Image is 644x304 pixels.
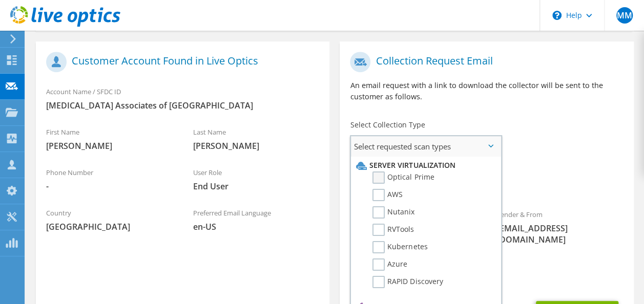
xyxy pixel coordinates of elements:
div: Sender & From [487,204,634,250]
label: Kubernetes [372,241,427,253]
div: Account Name / SFDC ID [36,81,329,116]
div: CC & Reply To [340,255,633,291]
label: Nutanix [372,206,414,219]
label: Select Collection Type [350,120,425,130]
span: en-US [193,221,320,232]
label: Azure [372,258,407,271]
label: RVTools [372,224,414,236]
span: MM [616,7,633,24]
div: Country [36,202,183,237]
div: Last Name [183,121,330,157]
span: End User [193,181,320,192]
span: - [46,181,173,192]
span: [PERSON_NAME] [193,140,320,151]
div: Preferred Email Language [183,202,330,237]
p: An email request with a link to download the collector will be sent to the customer as follows. [350,80,623,102]
div: To [340,204,487,250]
div: Requested Collections [340,161,633,199]
h1: Collection Request Email [350,52,618,72]
div: First Name [36,121,183,157]
span: [EMAIL_ADDRESS][DOMAIN_NAME] [497,223,624,245]
span: [GEOGRAPHIC_DATA] [46,221,173,232]
div: Phone Number [36,162,183,197]
div: User Role [183,162,330,197]
svg: \n [552,11,562,20]
label: RAPID Discovery [372,276,443,288]
h1: Customer Account Found in Live Optics [46,52,314,72]
label: Optical Prime [372,171,434,184]
li: Server Virtualization [354,159,495,171]
span: Select requested scan types [351,136,501,157]
label: AWS [372,189,403,201]
span: [MEDICAL_DATA] Associates of [GEOGRAPHIC_DATA] [46,100,319,111]
span: [PERSON_NAME] [46,140,173,151]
